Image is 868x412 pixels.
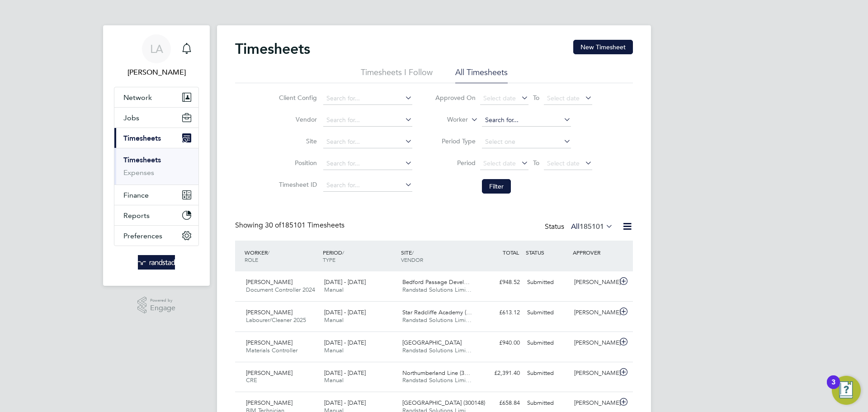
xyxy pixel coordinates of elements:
input: Select one [482,136,571,148]
a: Timesheets [123,156,161,164]
nav: Main navigation [103,25,210,286]
div: Submitted [524,305,571,320]
div: Timesheets [114,148,198,185]
span: To [530,92,542,104]
span: Lynne Andrews [114,67,199,78]
span: Manual [324,376,344,384]
li: Timesheets I Follow [361,67,433,83]
span: 185101 Timesheets [265,221,344,230]
div: SITE [399,244,477,268]
div: [PERSON_NAME] [571,336,618,350]
input: Search for... [482,114,571,127]
div: Showing [235,221,346,230]
span: [DATE] - [DATE] [324,339,366,346]
span: [PERSON_NAME] [246,339,292,346]
span: Select date [547,159,580,167]
a: Powered byEngage [137,297,176,314]
span: Select date [483,159,516,167]
button: Jobs [114,108,198,128]
span: Randstad Solutions Limi… [402,346,472,354]
div: £658.84 [476,396,524,411]
a: Expenses [123,168,154,177]
img: randstad-logo-retina.png [138,255,175,270]
input: Search for... [323,92,412,105]
div: STATUS [524,244,571,260]
label: Timesheet ID [276,180,317,189]
button: Open Resource Center, 3 new notifications [832,376,861,405]
span: Randstad Solutions Limi… [402,286,472,294]
span: [DATE] - [DATE] [324,278,366,286]
div: Submitted [524,366,571,381]
span: Select date [547,94,580,102]
span: [GEOGRAPHIC_DATA] (300148) [402,399,485,407]
div: [PERSON_NAME] [571,275,618,290]
input: Search for... [323,179,412,192]
input: Search for... [323,114,412,127]
input: Search for... [323,157,412,170]
span: TYPE [323,256,335,263]
span: Powered by [150,297,175,304]
button: Finance [114,185,198,205]
label: Period Type [435,137,476,145]
label: Client Config [276,94,317,102]
li: All Timesheets [455,67,508,83]
div: Status [545,221,615,233]
div: [PERSON_NAME] [571,396,618,411]
label: Approved On [435,94,476,102]
div: £948.52 [476,275,524,290]
label: Period [435,159,476,167]
button: Reports [114,205,198,225]
span: Reports [123,211,150,220]
div: 3 [831,382,835,394]
a: LA[PERSON_NAME] [114,34,199,78]
span: TOTAL [503,249,519,256]
span: [DATE] - [DATE] [324,399,366,407]
span: To [530,157,542,169]
button: Timesheets [114,128,198,148]
span: Bedford Passage Devel… [402,278,470,286]
span: Document Controller 2024 [246,286,315,294]
span: Jobs [123,114,139,122]
div: PERIOD [321,244,399,268]
span: [GEOGRAPHIC_DATA] [402,339,462,346]
span: [PERSON_NAME] [246,278,292,286]
span: 185101 [580,222,604,231]
span: Manual [324,316,344,324]
label: Worker [427,115,468,124]
div: Submitted [524,336,571,350]
span: [DATE] - [DATE] [324,308,366,316]
div: [PERSON_NAME] [571,366,618,381]
span: Manual [324,286,344,294]
div: Submitted [524,396,571,411]
span: Labourer/Cleaner 2025 [246,316,306,324]
span: CRE [246,376,257,384]
button: Preferences [114,226,198,246]
span: [PERSON_NAME] [246,308,292,316]
span: / [268,249,269,256]
span: Randstad Solutions Limi… [402,316,472,324]
span: Manual [324,346,344,354]
span: Northumberland Line (3… [402,369,470,377]
button: Filter [482,179,511,194]
div: £2,391.40 [476,366,524,381]
span: Preferences [123,232,162,240]
div: APPROVER [571,244,618,260]
input: Search for... [323,136,412,148]
span: 30 of [265,221,281,230]
span: [DATE] - [DATE] [324,369,366,377]
span: Engage [150,304,175,312]
div: [PERSON_NAME] [571,305,618,320]
span: Network [123,93,152,102]
span: Materials Controller [246,346,297,354]
label: All [571,222,613,231]
span: ROLE [245,256,258,263]
div: Submitted [524,275,571,290]
span: Randstad Solutions Limi… [402,376,472,384]
span: Star Radcliffe Academy (… [402,308,472,316]
h2: Timesheets [235,40,310,58]
span: Timesheets [123,134,161,142]
label: Position [276,159,317,167]
label: Vendor [276,115,317,123]
span: Finance [123,191,149,199]
div: £613.12 [476,305,524,320]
